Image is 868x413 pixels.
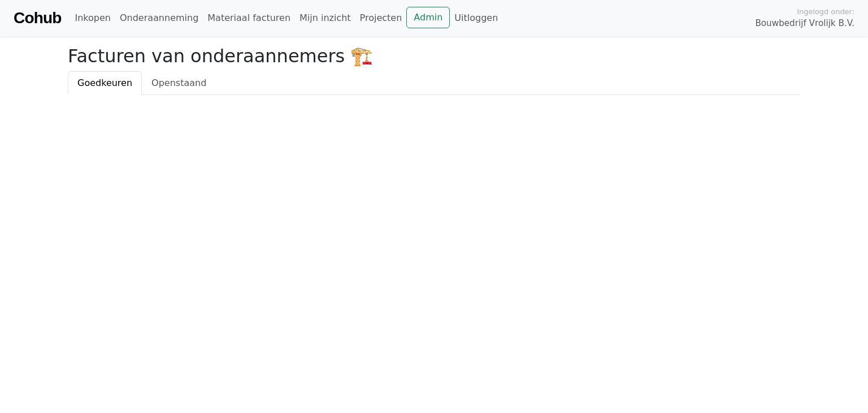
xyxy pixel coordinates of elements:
a: Goedkeuren [68,71,142,95]
a: Materiaal facturen [203,7,295,29]
a: Openstaand [142,71,216,95]
a: Uitloggen [450,7,502,29]
a: Admin [406,7,450,28]
span: Openstaand [151,78,206,88]
span: Ingelogd onder: [797,6,854,17]
a: Projecten [355,7,407,29]
a: Inkopen [70,7,115,29]
a: Mijn inzicht [295,7,355,29]
a: Onderaanneming [115,7,203,29]
span: Goedkeuren [77,78,132,88]
a: Cohub [14,5,61,32]
h2: Facturen van onderaannemers 🏗️ [68,45,800,67]
span: Bouwbedrijf Vrolijk B.V. [755,17,854,30]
